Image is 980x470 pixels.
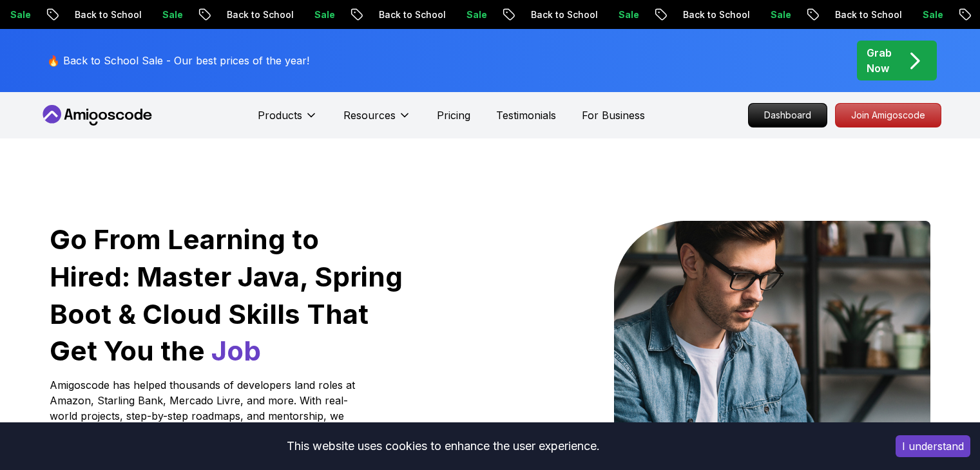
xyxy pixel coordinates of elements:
p: Sale [758,8,800,21]
p: 🔥 Back to School Sale - Our best prices of the year! [47,53,309,68]
p: Back to School [671,8,758,21]
p: Resources [343,108,396,123]
a: Dashboard [748,103,827,127]
p: Sale [150,8,191,21]
p: Amigoscode has helped thousands of developers land roles at Amazon, Starling Bank, Mercado Livre,... [50,377,359,439]
p: Back to School [367,8,454,21]
button: Products [258,108,318,133]
p: Back to School [215,8,302,21]
span: Job [211,334,261,367]
p: Sale [454,8,495,21]
p: Join Amigoscode [836,104,941,127]
a: Join Amigoscode [835,103,941,127]
p: Products [258,108,302,123]
p: Back to School [62,8,150,21]
p: Back to School [519,8,606,21]
button: Accept cookies [896,435,970,457]
p: Grab Now [867,45,892,76]
a: Pricing [437,108,470,123]
div: This website uses cookies to enhance the user experience. [10,432,876,460]
a: For Business [582,108,645,123]
p: Sale [302,8,343,21]
p: Sale [606,8,648,21]
h1: Go From Learning to Hired: Master Java, Spring Boot & Cloud Skills That Get You the [50,221,405,370]
p: Dashboard [749,104,827,127]
p: Back to School [823,8,910,21]
a: Testimonials [496,108,556,123]
button: Resources [343,108,411,133]
p: Sale [910,8,952,21]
